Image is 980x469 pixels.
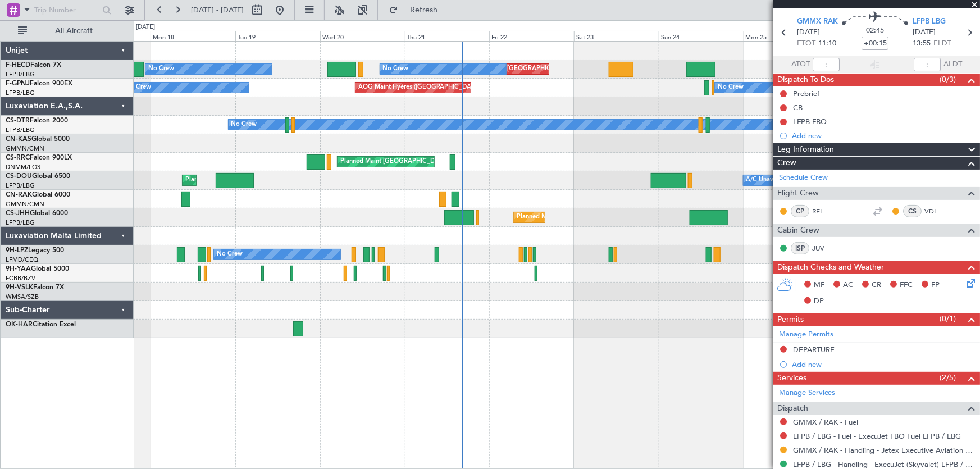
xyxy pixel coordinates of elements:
[231,116,257,133] div: No Crew
[813,58,840,71] input: --:--
[6,274,35,283] a: FCBB/BZV
[6,136,70,143] a: CN-KASGlobal 5000
[940,372,956,384] span: (2/5)
[777,157,796,170] span: Crew
[777,224,819,237] span: Cabin Crew
[746,172,793,189] div: A/C Unavailable
[818,38,836,49] span: 11:10
[872,280,881,291] span: CR
[793,89,819,98] div: Prebrief
[6,126,35,134] a: LFPB/LBG
[843,280,853,291] span: AC
[777,313,804,326] span: Permits
[191,5,244,15] span: [DATE] - [DATE]
[340,153,517,170] div: Planned Maint [GEOGRAPHIC_DATA] ([GEOGRAPHIC_DATA])
[6,218,35,227] a: LFPB/LBG
[6,173,32,180] span: CS-DOU
[6,144,44,153] a: GMMN/CMN
[6,321,76,328] a: OK-HARCitation Excel
[812,243,837,253] a: JUV
[659,31,744,41] div: Sun 24
[793,345,835,354] div: DEPARTURE
[797,27,820,38] span: [DATE]
[943,59,962,70] span: ALDT
[744,31,828,41] div: Mon 25
[6,136,31,143] span: CN-KAS
[6,256,38,264] a: LFMD/CEQ
[903,205,922,217] div: CS
[320,31,405,41] div: Wed 20
[812,206,837,216] a: RFI
[793,103,803,112] div: CB
[6,192,32,198] span: CN-RAK
[6,210,68,217] a: CS-JHHGlobal 6000
[517,209,694,226] div: Planned Maint [GEOGRAPHIC_DATA] ([GEOGRAPHIC_DATA])
[6,192,70,198] a: CN-RAKGlobal 6000
[125,79,151,96] div: No Crew
[6,80,72,87] a: F-GPNJFalcon 900EX
[791,59,810,70] span: ATOT
[358,79,548,96] div: AOG Maint Hyères ([GEOGRAPHIC_DATA]-[GEOGRAPHIC_DATA])
[793,459,974,469] a: LFPB / LBG - Handling - ExecuJet (Skyvalet) LFPB / LBG
[6,117,30,124] span: CS-DTR
[933,38,951,49] span: ELDT
[940,313,956,325] span: (0/1)
[6,173,70,180] a: CS-DOUGlobal 6500
[34,2,99,19] input: Trip Number
[235,31,320,41] div: Tue 19
[913,16,946,28] span: LFPB LBG
[814,280,824,291] span: MF
[6,284,33,291] span: 9H-VSLK
[405,31,490,41] div: Thu 21
[6,163,40,171] a: DNMM/LOS
[792,131,974,140] div: Add new
[792,359,974,369] div: Add new
[6,266,69,272] a: 9H-YAAGlobal 5000
[931,280,940,291] span: FP
[6,62,30,69] span: F-HECD
[383,61,409,78] div: No Crew
[779,329,833,340] a: Manage Permits
[29,27,118,35] span: All Aircraft
[793,417,858,427] a: GMMX / RAK - Fuel
[489,31,574,41] div: Fri 22
[791,242,809,254] div: ISP
[913,27,936,38] span: [DATE]
[217,246,243,263] div: No Crew
[185,172,362,189] div: Planned Maint [GEOGRAPHIC_DATA] ([GEOGRAPHIC_DATA])
[6,80,30,87] span: F-GPNJ
[6,117,68,124] a: CS-DTRFalcon 2000
[400,6,448,14] span: Refresh
[797,38,815,49] span: ETOT
[6,62,61,69] a: F-HECDFalcon 7X
[940,74,956,85] span: (0/3)
[779,388,835,399] a: Manage Services
[574,31,659,41] div: Sat 23
[6,293,39,301] a: WMSA/SZB
[900,280,913,291] span: FFC
[777,74,834,86] span: Dispatch To-Dos
[777,143,834,156] span: Leg Information
[793,445,974,455] a: GMMX / RAK - Handling - Jetex Executive Aviation GMMX / RAK
[777,187,819,200] span: Flight Crew
[136,22,155,32] div: [DATE]
[791,205,809,217] div: CP
[6,154,30,161] span: CS-RRC
[6,247,28,254] span: 9H-LPZ
[779,172,828,184] a: Schedule Crew
[6,266,31,272] span: 9H-YAA
[6,284,64,291] a: 9H-VSLKFalcon 7X
[814,296,824,307] span: DP
[913,38,931,49] span: 13:55
[718,79,744,96] div: No Crew
[777,372,806,385] span: Services
[777,402,808,415] span: Dispatch
[777,261,884,274] span: Dispatch Checks and Weather
[797,16,838,28] span: GMMX RAK
[6,200,44,208] a: GMMN/CMN
[6,247,64,254] a: 9H-LPZLegacy 500
[924,206,950,216] a: VDL
[384,1,451,19] button: Refresh
[6,89,35,97] a: LFPB/LBG
[12,22,122,40] button: All Aircraft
